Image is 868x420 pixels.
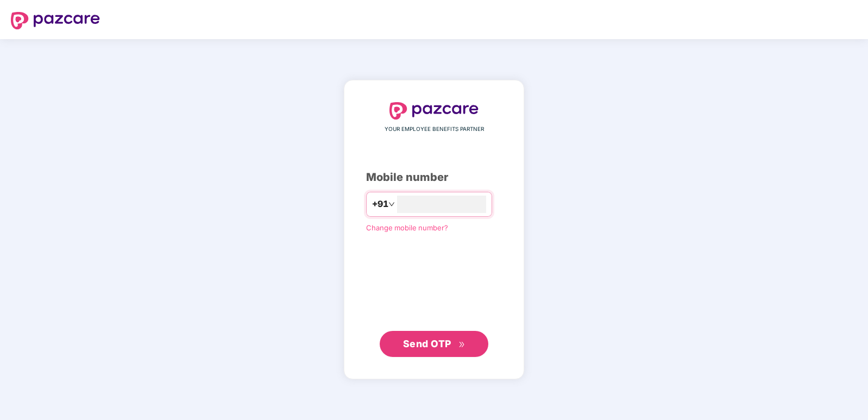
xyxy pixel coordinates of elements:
[372,197,388,211] span: +91
[385,125,484,134] span: YOUR EMPLOYEE BENEFITS PARTNER
[389,102,479,120] img: logo
[366,223,448,232] a: Change mobile number?
[388,201,395,208] span: down
[11,12,100,29] img: logo
[380,331,488,357] button: Send OTPdouble-right
[458,341,466,348] span: double-right
[366,169,502,186] div: Mobile number
[403,338,451,349] span: Send OTP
